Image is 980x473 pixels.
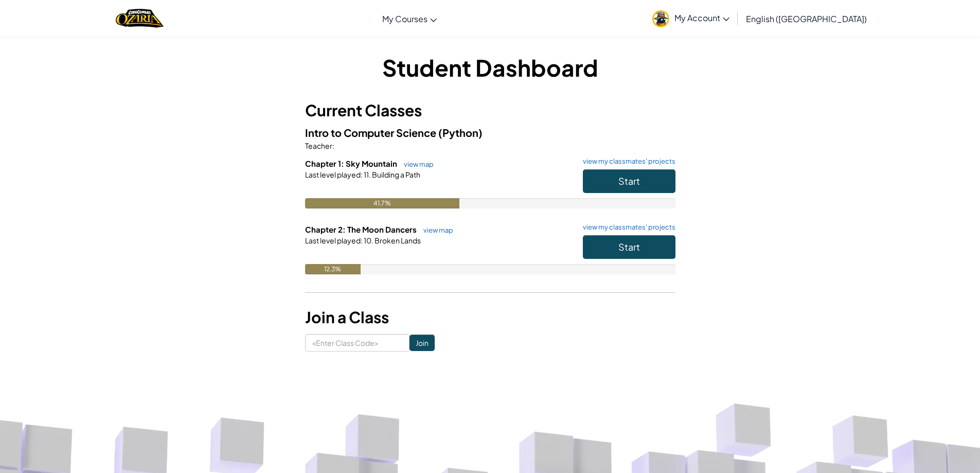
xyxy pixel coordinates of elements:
a: view my classmates' projects [578,158,675,165]
span: 11. [363,170,371,179]
span: (Python) [438,126,483,139]
span: : [361,170,363,179]
a: My Courses [377,5,442,32]
a: view map [399,160,434,168]
a: English ([GEOGRAPHIC_DATA]) [741,5,872,32]
span: Building a Path [371,170,420,179]
input: <Enter Class Code> [305,334,409,352]
a: view my classmates' projects [578,224,675,231]
span: Start [618,241,640,253]
input: Join [409,335,435,351]
span: Intro to Computer Science [305,126,438,139]
span: My Courses [382,13,427,24]
span: 10. [363,236,373,245]
div: 41.7% [305,198,459,208]
h3: Join a Class [305,306,675,329]
span: My Account [674,12,729,23]
span: Chapter 2: The Moon Dancers [305,224,418,234]
a: view map [418,226,453,234]
button: Start [583,235,675,259]
span: Last level played [305,236,361,245]
h3: Current Classes [305,99,675,122]
span: Chapter 1: Sky Mountain [305,159,399,168]
img: Home [116,8,164,29]
button: Start [583,169,675,193]
span: : [332,141,334,150]
span: Start [618,175,640,187]
span: Last level played [305,170,361,179]
span: English ([GEOGRAPHIC_DATA]) [746,13,867,24]
a: Ozaria by CodeCombat logo [116,8,164,29]
span: Teacher [305,141,332,150]
span: Broken Lands [373,236,421,245]
span: : [361,236,363,245]
div: 12.3% [305,264,361,274]
h1: Student Dashboard [305,51,675,83]
img: avatar [652,10,669,27]
a: My Account [647,2,735,34]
